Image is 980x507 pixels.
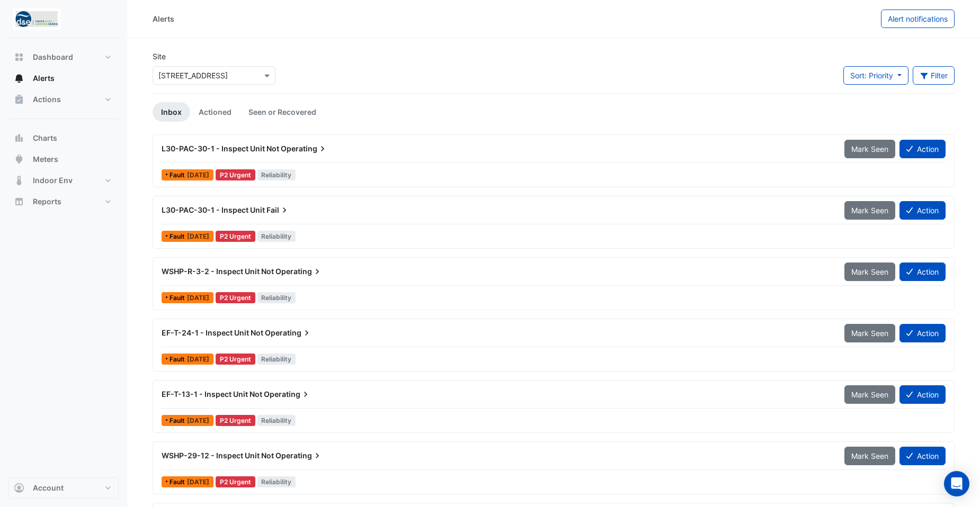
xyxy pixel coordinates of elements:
[851,267,888,276] span: Mark Seen
[888,14,948,23] span: Alert notifications
[216,354,255,365] div: P2 Urgent
[153,13,174,24] div: Alerts
[257,354,296,365] span: Reliability
[265,328,312,338] span: Operating
[162,328,263,337] span: EF-T-24-1 - Inspect Unit Not
[8,68,119,89] button: Alerts
[14,154,24,165] app-icon: Meters
[850,71,893,80] span: Sort: Priority
[899,447,946,465] button: Action
[162,451,274,460] span: WSHP-29-12 - Inspect Unit Not
[153,51,166,62] label: Site
[266,205,290,215] span: Fail
[844,140,895,158] button: Mark Seen
[851,451,888,460] span: Mark Seen
[216,415,255,426] div: P2 Urgent
[33,94,61,105] span: Actions
[851,206,888,215] span: Mark Seen
[257,169,296,180] span: Reliability
[170,233,187,240] span: Fault
[14,133,24,143] app-icon: Charts
[33,196,61,207] span: Reports
[170,418,187,424] span: Fault
[851,390,888,399] span: Mark Seen
[899,324,946,342] button: Action
[162,267,274,276] span: WSHP-R-3-2 - Inspect Unit Not
[264,389,311,400] span: Operating
[240,102,325,122] a: Seen or Recovered
[216,169,255,180] div: P2 Urgent
[257,292,296,303] span: Reliability
[162,390,262,399] span: EF-T-13-1 - Inspect Unit Not
[275,450,323,461] span: Operating
[187,232,209,240] span: Mon 15-Sep-2025 15:02 AEST
[162,144,279,153] span: L30-PAC-30-1 - Inspect Unit Not
[8,47,119,68] button: Dashboard
[14,196,24,207] app-icon: Reports
[216,476,255,487] div: P2 Urgent
[187,294,209,302] span: Tue 03-Jun-2025 19:30 AEST
[913,66,955,85] button: Filter
[33,483,64,493] span: Account
[33,73,55,84] span: Alerts
[8,89,119,110] button: Actions
[170,479,187,485] span: Fault
[13,8,60,30] img: Company Logo
[257,476,296,487] span: Reliability
[843,66,908,85] button: Sort: Priority
[899,385,946,404] button: Action
[8,170,119,191] button: Indoor Env
[257,231,296,242] span: Reliability
[170,172,187,178] span: Fault
[844,201,895,220] button: Mark Seen
[881,10,955,28] button: Alert notifications
[216,231,255,242] div: P2 Urgent
[851,329,888,338] span: Mark Seen
[844,262,895,281] button: Mark Seen
[153,102,190,122] a: Inbox
[170,295,187,301] span: Fault
[844,447,895,465] button: Mark Seen
[944,471,969,496] div: Open Intercom Messenger
[33,154,58,165] span: Meters
[844,385,895,404] button: Mark Seen
[899,262,946,281] button: Action
[275,266,323,277] span: Operating
[33,133,57,143] span: Charts
[899,201,946,220] button: Action
[899,140,946,158] button: Action
[8,149,119,170] button: Meters
[8,477,119,499] button: Account
[14,94,24,105] app-icon: Actions
[170,356,187,363] span: Fault
[281,143,328,154] span: Operating
[33,52,73,62] span: Dashboard
[844,324,895,342] button: Mark Seen
[8,191,119,212] button: Reports
[257,415,296,426] span: Reliability
[14,52,24,62] app-icon: Dashboard
[851,144,888,153] span: Mark Seen
[33,175,73,186] span: Indoor Env
[14,73,24,84] app-icon: Alerts
[162,205,265,214] span: L30-PAC-30-1 - Inspect Unit
[187,478,209,486] span: Thu 12-Sep-2024 17:15 AEST
[190,102,240,122] a: Actioned
[187,171,209,179] span: Mon 15-Sep-2025 15:30 AEST
[216,292,255,303] div: P2 Urgent
[8,128,119,149] button: Charts
[187,417,209,424] span: Thu 12-Sep-2024 17:15 AEST
[187,355,209,363] span: Fri 23-May-2025 12:17 AEST
[14,175,24,186] app-icon: Indoor Env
